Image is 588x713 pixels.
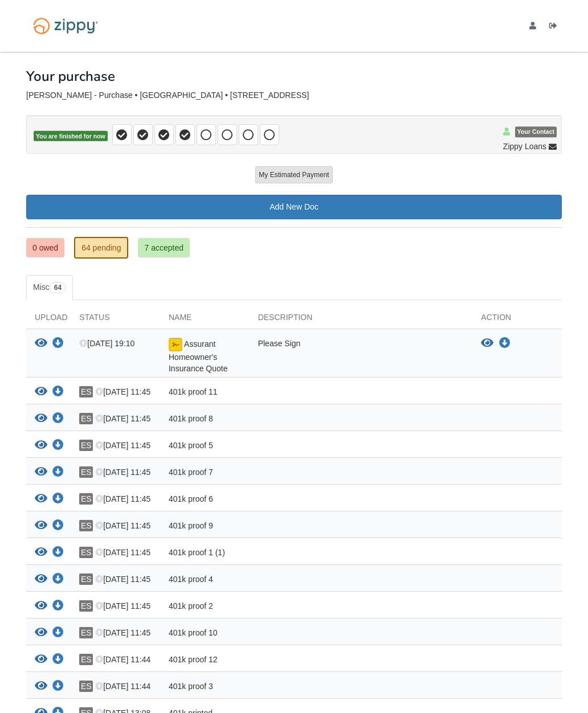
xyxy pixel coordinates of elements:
[169,628,218,637] span: 401k proof 10
[35,654,47,666] button: View 401k proof 12
[499,339,511,348] a: Download Assurant Homeowner's Insurance Quote
[52,655,64,665] a: Download 401k proof 12
[169,387,218,396] span: 401k proof 11
[250,312,473,329] div: Description
[95,494,150,503] span: [DATE] 11:45
[169,339,228,373] span: Assurant Homeowner's Insurance Quote
[35,573,47,585] button: View 401k proof 4
[95,521,150,530] span: [DATE] 11:45
[79,413,93,424] span: ES
[255,166,332,183] button: My Estimated Payment
[169,601,213,610] span: 401k proof 2
[169,494,213,503] span: 401k proof 6
[169,548,225,557] span: 401k proof 1 (1)
[503,141,546,152] span: Zippy Loans
[79,573,93,585] span: ES
[26,238,64,257] a: 0 owed
[79,627,93,638] span: ES
[79,681,93,692] span: ES
[95,655,150,664] span: [DATE] 11:44
[515,127,557,138] span: Your Contact
[481,338,493,349] button: View Assurant Homeowner's Insurance Quote
[79,654,93,665] span: ES
[95,387,150,396] span: [DATE] 11:45
[79,466,93,478] span: ES
[549,22,562,33] a: Log out
[71,312,160,329] div: Status
[169,655,218,664] span: 401k proof 12
[79,440,93,451] span: ES
[35,386,47,398] button: View 401k proof 11
[95,414,150,423] span: [DATE] 11:45
[35,338,47,350] button: View Assurant Homeowner's Insurance Quote
[95,548,150,557] span: [DATE] 11:45
[74,237,128,259] a: 64 pending
[472,312,562,329] div: Action
[160,312,250,329] div: Name
[35,413,47,425] button: View 401k proof 8
[35,493,47,505] button: View 401k proof 6
[52,575,64,584] a: Download 401k proof 4
[50,282,66,293] span: 64
[169,414,213,423] span: 401k proof 8
[79,600,93,612] span: ES
[26,312,71,329] div: Upload
[34,131,108,142] span: You are finished for now
[35,600,47,612] button: View 401k proof 2
[79,493,93,505] span: ES
[26,13,105,39] img: Logo
[79,547,93,558] span: ES
[95,468,150,477] span: [DATE] 11:45
[79,386,93,398] span: ES
[26,69,115,84] h1: Your purchase
[52,339,64,349] a: Download Assurant Homeowner's Insurance Quote
[95,601,150,610] span: [DATE] 11:45
[52,548,64,558] a: Download 401k proof 1 (1)
[529,22,541,33] a: edit profile
[169,682,213,691] span: 401k proof 3
[26,91,562,100] div: [PERSON_NAME] - Purchase • [GEOGRAPHIC_DATA] • [STREET_ADDRESS]
[35,466,47,478] button: View 401k proof 7
[169,575,213,584] span: 401k proof 4
[35,547,47,559] button: View 401k proof 1 (1)
[35,681,47,692] button: View 401k proof 3
[138,238,190,257] a: 7 accepted
[52,629,64,638] a: Download 401k proof 10
[169,441,213,450] span: 401k proof 5
[52,388,64,397] a: Download 401k proof 11
[52,441,64,450] a: Download 401k proof 5
[95,575,150,584] span: [DATE] 11:45
[169,468,213,477] span: 401k proof 7
[26,195,562,219] a: Add New Doc
[52,495,64,504] a: Download 401k proof 6
[35,627,47,639] button: View 401k proof 10
[52,468,64,477] a: Download 401k proof 7
[95,628,150,637] span: [DATE] 11:45
[52,415,64,424] a: Download 401k proof 8
[26,275,73,300] a: Misc
[52,602,64,611] a: Download 401k proof 2
[169,338,182,351] img: Document fully signed
[35,440,47,452] button: View 401k proof 5
[52,522,64,531] a: Download 401k proof 9
[95,441,150,450] span: [DATE] 11:45
[35,520,47,532] button: View 401k proof 9
[169,521,213,530] span: 401k proof 9
[250,338,473,374] div: Please Sign
[79,339,134,348] span: [DATE] 19:10
[52,682,64,691] a: Download 401k proof 3
[95,682,150,691] span: [DATE] 11:44
[79,520,93,531] span: ES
